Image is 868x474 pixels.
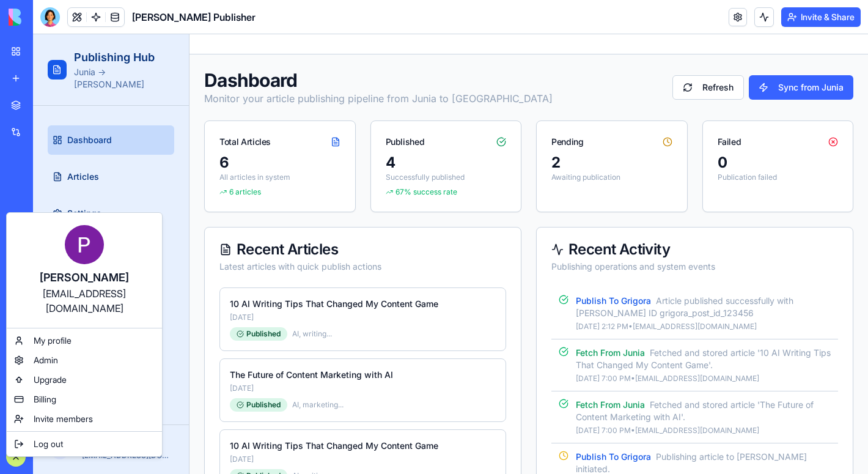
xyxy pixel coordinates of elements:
span: Article published successfully with [PERSON_NAME] ID grigora_post_id_123456 [543,261,760,284]
p: Successfully published [353,138,474,148]
a: Upgrade [9,370,160,390]
span: Publish To Grigora [543,417,618,428]
span: Fetched and stored article '10 AI Writing Tips That Changed My Content Game'. [543,313,798,336]
span: P [17,405,37,425]
a: [PERSON_NAME][EMAIL_ADDRESS][DOMAIN_NAME] [9,215,160,325]
p: [DATE] [197,278,463,288]
div: 4 [353,119,474,138]
a: Logs [15,201,141,231]
span: AI, marketing ... [259,366,311,376]
p: Awaiting publication [518,138,639,148]
h4: 10 AI Writing Tips That Changed My Content Game [197,405,463,418]
span: Upgrade [34,374,67,386]
p: [DATE] [197,349,463,359]
h4: 10 AI Writing Tips That Changed My Content Game [197,264,463,276]
span: Billing [34,393,56,405]
span: Publishing article to [PERSON_NAME] initiated. [543,417,774,440]
button: P[PERSON_NAME][EMAIL_ADDRESS][DOMAIN_NAME] [10,401,146,430]
span: published [213,437,248,446]
h2: Publishing Hub [41,15,141,32]
a: Admin [9,350,160,370]
p: Publication failed [685,138,806,148]
a: Articles [15,128,141,157]
div: 2 [518,119,639,138]
div: 0 [685,119,806,138]
span: 67% success rate [362,153,424,163]
span: AI, writing ... [259,295,299,305]
p: [DATE] [197,420,463,430]
div: Published [353,102,392,114]
p: [PERSON_NAME] [49,404,139,417]
p: [DATE] 2:12 PM • [EMAIL_ADDRESS][DOMAIN_NAME] [543,287,798,297]
span: Articles [34,136,66,149]
button: Sync from Junia [716,41,820,65]
span: AI, writing ... [259,437,299,446]
div: Recent Activity [518,208,805,223]
p: [DATE] 7:00 PM • [EMAIL_ADDRESS][DOMAIN_NAME] [543,339,798,349]
p: [EMAIL_ADDRESS][DOMAIN_NAME] [49,417,139,426]
span: published [213,366,248,376]
span: Log out [34,438,63,450]
span: Fetch From Junia [543,313,612,324]
a: Dashboard [15,91,141,120]
button: Refresh [639,41,711,65]
h4: The Future of Content Marketing with AI [197,335,463,347]
span: published [213,295,248,305]
p: Monitor your article publishing pipeline from Junia to [GEOGRAPHIC_DATA] [171,57,520,72]
span: Fetch From Junia [543,365,612,376]
span: My profile [34,335,72,347]
span: 6 articles [196,153,228,163]
span: Invite members [34,413,93,425]
div: Publishing operations and system events [518,226,805,239]
img: ACg8ocIJQ7Fh7TFhhvWivXYSH9VYvEBlGV0eoXzObOYFVCZLpXOfJg=s96-c [65,225,104,264]
div: Total Articles [186,102,238,114]
div: Failed [685,102,708,114]
div: [EMAIL_ADDRESS][DOMAIN_NAME] [19,286,150,316]
a: Settings [15,165,141,194]
span: Settings [34,173,68,185]
span: Admin [34,354,58,366]
div: 6 [186,119,307,138]
h1: Dashboard [171,35,520,57]
span: Fetched and stored article 'The Future of Content Marketing with AI'. [543,365,781,388]
a: Invite members [9,409,160,429]
a: Billing [9,390,160,409]
a: My profile [9,331,160,350]
span: Publish To Grigora [543,261,618,272]
p: All articles in system [186,138,307,148]
p: Junia → [PERSON_NAME] [41,32,141,56]
span: Logs [34,210,54,222]
div: Latest articles with quick publish actions [186,226,473,239]
p: [DATE] 7:00 PM • [EMAIL_ADDRESS][DOMAIN_NAME] [543,391,798,401]
div: Pending [518,102,551,114]
div: Recent Articles [186,208,473,223]
span: Dashboard [34,100,79,112]
div: [PERSON_NAME] [19,269,150,286]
